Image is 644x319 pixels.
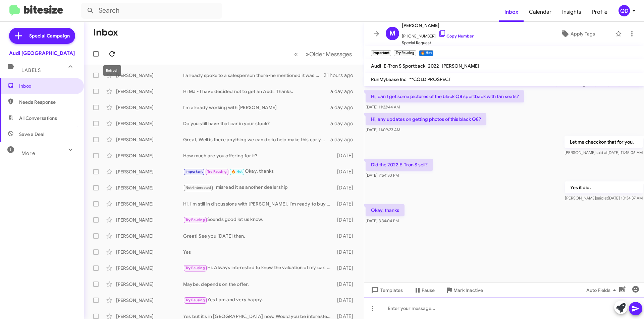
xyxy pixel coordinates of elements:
[543,28,612,40] button: Apply Tags
[9,50,75,57] div: Audi [GEOGRAPHIC_DATA]
[93,27,118,38] h1: Inbox
[330,88,359,95] div: a day ago
[394,50,416,56] small: Try Pausing
[21,150,35,156] span: More
[453,284,483,296] span: Mark Inactive
[334,265,359,271] div: [DATE]
[596,150,607,155] span: said at
[334,297,359,304] div: [DATE]
[571,28,595,40] span: Apply Tags
[183,104,330,111] div: I'm already working with [PERSON_NAME]
[183,233,334,239] div: Great! See you [DATE] then.
[183,120,330,127] div: Do you still have that car in your stock?
[419,50,433,56] small: 🔥 Hot
[116,72,183,79] div: [PERSON_NAME]
[309,51,352,58] span: Older Messages
[557,2,587,22] a: Insights
[185,169,203,174] span: Important
[290,47,356,61] nav: Page navigation example
[334,168,359,175] div: [DATE]
[330,104,359,111] div: a day ago
[334,249,359,255] div: [DATE]
[384,63,425,69] span: E-Tron S Sportback
[408,284,440,296] button: Pause
[183,264,334,272] div: Hi. Always interested to know the valuation of my car. Please give me a range and I'll let you kn...
[116,136,183,143] div: [PERSON_NAME]
[183,168,334,175] div: Okay, thanks
[185,185,211,190] span: Not-Interested
[524,2,557,22] a: Calendar
[116,168,183,175] div: [PERSON_NAME]
[324,72,359,79] div: 21 hours ago
[231,169,243,174] span: 🔥 Hot
[587,2,613,22] a: Profile
[366,127,400,132] span: [DATE] 11:09:23 AM
[586,284,619,296] span: Auto Fields
[440,284,488,296] button: Mark Inactive
[613,5,637,16] button: QD
[183,201,334,207] div: Hi. I'm still in discussions with [PERSON_NAME]. I'm ready to buy for the right price. He said he...
[183,136,330,143] div: Great, Well is there anything we can do to help make this car yours?
[371,50,391,56] small: Important
[185,266,205,270] span: Try Pausing
[371,63,381,69] span: Audi
[438,33,474,38] a: Copy Number
[499,2,524,22] a: Inbox
[402,29,474,39] span: [PHONE_NUMBER]
[364,284,408,296] button: Templates
[183,72,324,79] div: I already spoke to a salesperson there-he mentioned it was his father's car and that he wasn't wi...
[366,204,405,216] p: Okay, thanks
[334,217,359,223] div: [DATE]
[334,281,359,288] div: [DATE]
[183,152,334,159] div: How much are you offering for it?
[366,218,399,223] span: [DATE] 3:34:04 PM
[565,181,643,193] p: Yes it did.
[116,233,183,239] div: [PERSON_NAME]
[366,90,524,102] p: Hi, can I get some pictures of the black Q8 sportback with tan seats?
[185,218,205,222] span: Try Pausing
[19,115,57,122] span: All Conversations
[334,184,359,191] div: [DATE]
[428,63,439,69] span: 2022
[183,88,330,95] div: Hi MJ - I have decided not to get an Audi. Thanks.
[116,152,183,159] div: [PERSON_NAME]
[183,216,334,224] div: Sounds good let us know.
[366,159,433,171] p: Did the 2022 E-Tron S sell?
[21,67,41,73] span: Labels
[294,50,298,58] span: «
[581,284,624,296] button: Auto Fields
[116,217,183,223] div: [PERSON_NAME]
[116,120,183,127] div: [PERSON_NAME]
[371,76,407,82] span: RunMyLease Inc
[116,88,183,95] div: [PERSON_NAME]
[330,136,359,143] div: a day ago
[116,297,183,304] div: [PERSON_NAME]
[334,152,359,159] div: [DATE]
[409,76,451,82] span: **COLD PROSPECT
[116,281,183,288] div: [PERSON_NAME]
[183,296,334,304] div: Yes I am and very happy.
[116,184,183,191] div: [PERSON_NAME]
[366,173,399,178] span: [DATE] 7:54:30 PM
[103,65,121,76] div: Refresh
[565,195,643,201] span: [PERSON_NAME] [DATE] 10:34:37 AM
[334,201,359,207] div: [DATE]
[290,47,302,61] button: Previous
[116,201,183,207] div: [PERSON_NAME]
[116,104,183,111] div: [PERSON_NAME]
[207,169,227,174] span: Try Pausing
[366,104,400,109] span: [DATE] 11:22:44 AM
[185,298,205,302] span: Try Pausing
[183,281,334,288] div: Maybe, depends on the offer.
[116,249,183,255] div: [PERSON_NAME]
[302,47,356,61] button: Next
[29,32,70,39] span: Special Campaign
[370,284,403,296] span: Templates
[81,3,222,19] input: Search
[19,99,76,105] span: Needs Response
[422,284,435,296] span: Pause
